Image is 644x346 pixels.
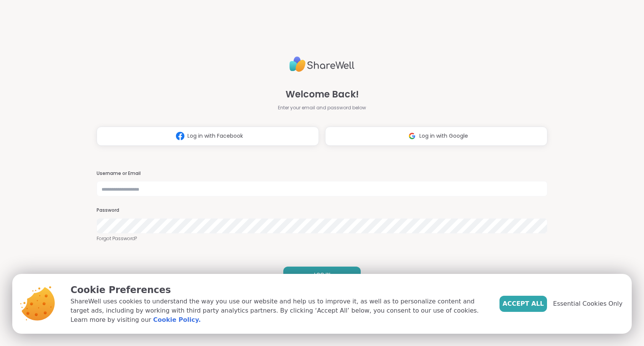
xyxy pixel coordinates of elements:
button: Log in with Facebook [97,127,319,146]
p: ShareWell uses cookies to understand the way you use our website and help us to improve it, as we... [71,297,487,325]
a: Forgot Password? [97,235,547,242]
img: ShareWell Logomark [405,129,419,143]
img: ShareWell Logomark [173,129,187,143]
span: Log in with Google [419,132,468,140]
button: Accept All [499,296,547,312]
span: Essential Cookies Only [553,299,623,308]
span: Welcome Back! [286,87,359,101]
button: LOG IN [283,267,361,283]
span: Log in with Facebook [187,132,243,140]
span: LOG IN [314,271,330,278]
span: Accept All [503,299,544,308]
a: Cookie Policy. [153,315,200,325]
span: Enter your email and password below [278,104,366,111]
p: Cookie Preferences [71,283,487,297]
h3: Password [97,207,547,214]
button: Log in with Google [325,127,547,146]
h3: Username or Email [97,170,547,177]
img: ShareWell Logo [289,53,355,75]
